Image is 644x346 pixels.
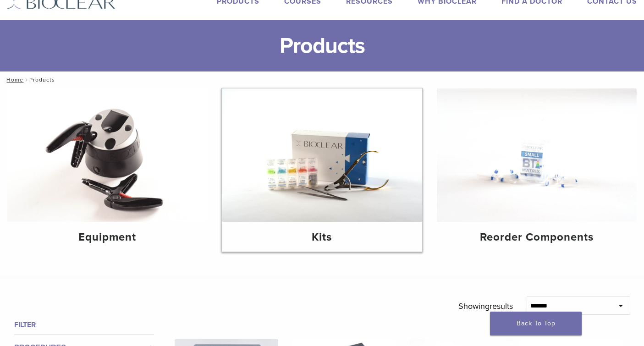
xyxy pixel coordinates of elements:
a: Back To Top [490,312,582,335]
img: Kits [222,88,422,222]
a: Equipment [7,88,207,252]
h4: Kits [229,229,414,246]
h4: Equipment [15,229,200,246]
img: Equipment [7,88,207,222]
span: / [23,77,29,82]
p: Showing results [458,297,513,316]
a: Reorder Components [437,88,637,252]
h4: Reorder Components [444,229,629,246]
img: Reorder Components [437,88,637,222]
a: Home [4,77,23,83]
h4: Filter [14,319,154,330]
a: Kits [222,88,422,252]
